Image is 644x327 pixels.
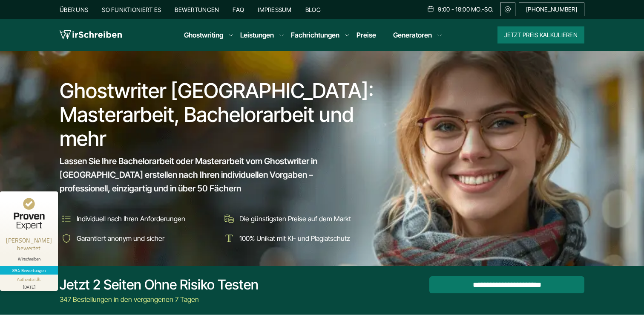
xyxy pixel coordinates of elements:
li: 100% Unikat mit KI- und Plagiatschutz [222,232,379,245]
a: FAQ [233,6,244,13]
h1: Ghostwriter [GEOGRAPHIC_DATA]: Masterarbeit, Bachelorarbeit und mehr [60,79,380,150]
img: Garantiert anonym und sicher [60,232,73,245]
span: Lassen Sie Ihre Bachelorarbeit oder Masterarbeit vom Ghostwriter in [GEOGRAPHIC_DATA] erstellen n... [60,154,364,195]
img: Email [504,6,512,13]
div: Jetzt 2 Seiten ohne Risiko testen [60,276,259,293]
a: Preise [356,31,376,39]
span: [PHONE_NUMBER] [526,6,577,13]
a: So funktioniert es [102,6,161,13]
div: [DATE] [3,283,55,289]
a: Leistungen [240,30,274,40]
a: Impressum [258,6,292,13]
a: Blog [305,6,321,13]
img: Schedule [427,6,434,12]
li: Die günstigsten Preise auf dem Markt [222,212,379,226]
a: Bewertungen [175,6,219,13]
img: logo wirschreiben [60,29,122,41]
a: Fachrichtungen [291,30,339,40]
img: Die günstigsten Preise auf dem Markt [222,212,236,226]
div: Authentizität [17,276,41,283]
div: 347 Bestellungen in den vergangenen 7 Tagen [60,294,259,304]
div: Wirschreiben [3,256,55,262]
li: Individuell nach Ihren Anforderungen [60,212,216,226]
li: Garantiert anonym und sicher [60,232,216,245]
button: Jetzt Preis kalkulieren [497,26,584,43]
img: 100% Unikat mit KI- und Plagiatschutz [222,232,236,245]
a: [PHONE_NUMBER] [519,3,584,16]
a: Ghostwriting [184,30,223,40]
span: 9:00 - 18:00 Mo.-So. [438,6,493,13]
a: Generatoren [393,30,432,40]
img: Individuell nach Ihren Anforderungen [60,212,73,226]
a: Über uns [60,6,88,13]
